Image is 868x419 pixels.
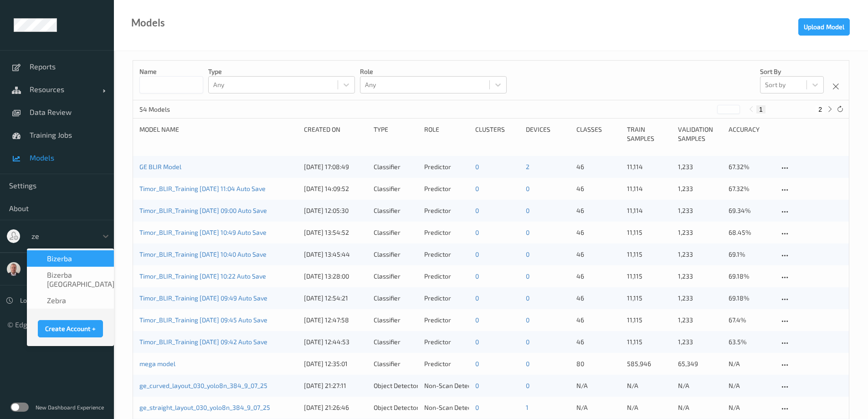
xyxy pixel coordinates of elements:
[576,294,621,303] p: 46
[627,184,671,193] p: 11,114
[424,184,468,193] div: Predictor
[678,337,722,347] p: 1,233
[374,250,418,259] div: Classifier
[424,359,468,368] div: Predictor
[678,359,722,368] p: 65,349
[729,359,773,368] p: N/A
[729,294,773,303] p: 69.18%
[576,206,621,215] p: 46
[576,184,621,193] p: 46
[816,105,825,114] button: 2
[729,184,773,193] p: 67.32%
[729,316,773,325] p: 67.4%
[627,403,671,412] p: N/A
[475,360,479,367] a: 0
[139,185,266,192] a: Timor_BLIR_Training [DATE] 11:04 Auto Save
[475,207,479,214] a: 0
[526,207,529,214] a: 0
[139,207,267,214] a: Timor_BLIR_Training [DATE] 09:00 Auto Save
[678,294,722,303] p: 1,233
[475,403,479,411] a: 0
[526,338,529,346] a: 0
[424,381,468,390] div: Non-Scan Detector
[627,359,671,368] p: 585,946
[526,403,529,411] a: 1
[526,382,529,389] a: 0
[139,250,267,258] a: Timor_BLIR_Training [DATE] 10:40 Auto Save
[139,382,267,389] a: ge_curved_layout_030_yolo8n_384_9_07_25
[526,272,529,280] a: 0
[729,403,773,412] p: N/A
[576,403,621,412] p: N/A
[678,250,722,259] p: 1,233
[678,272,722,281] p: 1,233
[374,294,418,303] div: Classifier
[475,272,479,280] a: 0
[526,228,529,236] a: 0
[424,228,468,237] div: Predictor
[139,125,298,143] div: Model Name
[304,381,367,390] div: [DATE] 21:27:11
[627,162,671,171] p: 11,114
[526,250,529,258] a: 0
[304,337,367,347] div: [DATE] 12:44:53
[798,18,850,36] button: Upload Model
[374,125,418,143] div: Type
[360,67,507,76] p: Role
[756,105,765,114] button: 1
[526,185,529,192] a: 0
[304,206,367,215] div: [DATE] 12:05:30
[131,18,165,27] div: Models
[304,162,367,171] div: [DATE] 17:08:49
[374,359,418,368] div: Classifier
[475,228,479,236] a: 0
[304,228,367,237] div: [DATE] 13:54:52
[729,228,773,237] p: 68.45%
[475,250,479,258] a: 0
[304,316,367,325] div: [DATE] 12:47:58
[475,338,479,346] a: 0
[729,337,773,347] p: 63.5%
[139,272,266,280] a: Timor_BLIR_Training [DATE] 10:22 Auto Save
[139,316,267,324] a: Timor_BLIR_Training [DATE] 09:45 Auto Save
[374,206,418,215] div: Classifier
[576,381,621,390] p: N/A
[576,125,621,143] div: Classes
[304,359,367,368] div: [DATE] 12:35:01
[374,316,418,325] div: Classifier
[627,337,671,347] p: 11,115
[627,228,671,237] p: 11,115
[627,316,671,325] p: 11,115
[729,250,773,259] p: 69.1%
[526,360,529,367] a: 0
[576,359,621,368] p: 80
[374,228,418,237] div: Classifier
[729,125,773,143] div: Accuracy
[304,125,367,143] div: Created On
[576,337,621,347] p: 46
[374,337,418,347] div: Classifier
[576,272,621,281] p: 46
[576,316,621,325] p: 46
[139,294,267,302] a: Timor_BLIR_Training [DATE] 09:49 Auto Save
[678,184,722,193] p: 1,233
[424,316,468,325] div: Predictor
[760,67,824,76] p: Sort by
[678,206,722,215] p: 1,233
[424,125,468,143] div: Role
[678,162,722,171] p: 1,233
[424,162,468,171] div: Predictor
[304,403,367,412] div: [DATE] 21:26:46
[139,163,181,171] a: GE BLIR Model
[424,403,468,412] div: Non-Scan Detector
[304,294,367,303] div: [DATE] 12:54:21
[139,360,175,367] a: mega model
[208,67,355,76] p: Type
[424,206,468,215] div: Predictor
[729,206,773,215] p: 69.34%
[627,206,671,215] p: 11,114
[424,294,468,303] div: Predictor
[576,162,621,171] p: 46
[424,272,468,281] div: Predictor
[374,162,418,171] div: Classifier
